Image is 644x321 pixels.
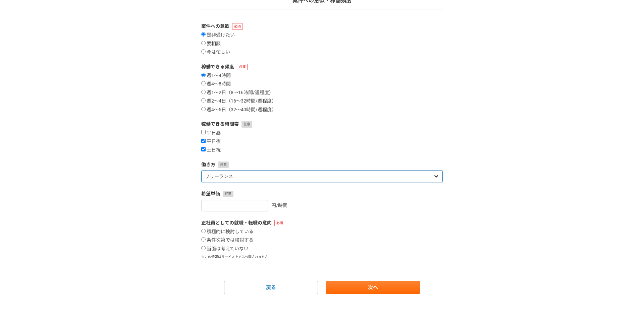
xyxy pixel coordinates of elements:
[201,73,206,77] input: 週1〜4時間
[201,139,206,143] input: 平日夜
[201,98,206,103] input: 週2〜4日（16〜32時間/週程度）
[201,130,221,136] label: 平日昼
[201,246,249,252] label: 当面は考えていない
[201,121,443,128] label: 稼働できる時間帯
[201,147,206,151] input: 土日祝
[201,229,206,233] input: 積極的に検討している
[201,107,276,113] label: 週4〜5日（32〜40時間/週程度）
[201,237,254,243] label: 条件次第では検討する
[201,32,235,38] label: 是非受けたい
[271,203,287,208] span: 円/時間
[201,81,206,85] input: 週4〜8時間
[326,281,420,294] a: 次へ
[201,63,443,70] label: 稼働できる頻度
[201,254,443,259] p: ※この情報はサービス上では公開されません
[201,130,206,134] input: 平日昼
[201,139,221,145] label: 平日夜
[201,229,254,235] label: 積極的に検討している
[201,161,443,168] label: 働き方
[201,41,221,47] label: 要相談
[201,107,206,111] input: 週4〜5日（32〜40時間/週程度）
[201,219,443,227] label: 正社員としての就職・転職の意向
[201,32,206,37] input: 是非受けたい
[201,41,206,45] input: 要相談
[201,49,206,54] input: 今は忙しい
[201,190,443,197] label: 希望単価
[201,73,231,79] label: 週1〜4時間
[201,90,206,94] input: 週1〜2日（8〜16時間/週程度）
[201,81,231,87] label: 週4〜8時間
[224,281,318,294] a: 戻る
[201,23,443,30] label: 案件への意欲
[201,147,221,153] label: 土日祝
[201,237,206,242] input: 条件次第では検討する
[201,98,276,104] label: 週2〜4日（16〜32時間/週程度）
[201,90,274,96] label: 週1〜2日（8〜16時間/週程度）
[201,49,230,55] label: 今は忙しい
[201,246,206,250] input: 当面は考えていない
